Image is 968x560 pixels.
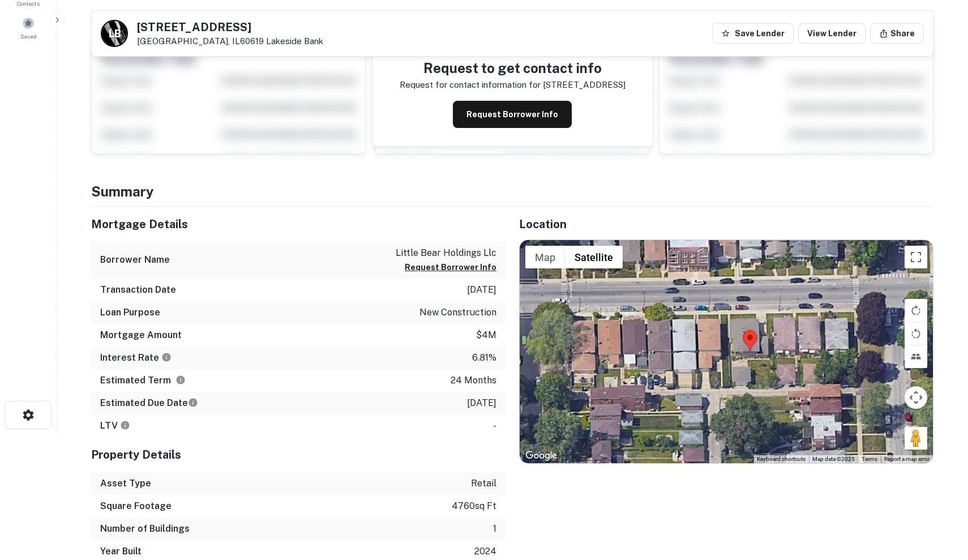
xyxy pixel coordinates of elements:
h6: LTV [100,419,130,433]
a: View Lender [798,23,866,44]
h4: Request to get contact info [400,58,626,78]
h6: Mortgage Amount [100,328,182,342]
a: Lakeside Bank [266,36,323,46]
button: Keyboard shortcuts [757,455,806,463]
p: Request for contact information for [400,78,541,92]
a: Saved [3,12,53,43]
button: Request Borrower Info [453,101,572,128]
h6: Estimated Term [100,374,186,387]
h6: Transaction Date [100,283,176,297]
button: Rotate map counterclockwise [905,322,927,345]
h6: Asset Type [100,477,151,490]
p: [STREET_ADDRESS] [543,78,626,92]
p: 4760 sq ft [452,499,496,513]
h6: Number of Buildings [100,522,190,536]
p: [DATE] [467,396,496,410]
h6: Interest Rate [100,351,172,365]
h5: Property Details [91,446,506,463]
svg: Term is based on a standard schedule for this type of loan. [175,375,186,385]
h5: Mortgage Details [91,216,506,233]
button: Drag Pegman onto the map to open Street View [905,427,927,450]
p: retail [471,477,496,490]
h4: Buyer Details [91,6,933,27]
h5: [STREET_ADDRESS] [137,22,323,33]
button: Show street map [525,246,565,268]
svg: The interest rates displayed on the website are for informational purposes only and may be report... [161,352,172,362]
button: Toggle fullscreen view [905,246,927,268]
p: 6.81% [472,351,496,365]
iframe: Chat Widget [911,469,968,524]
a: Report a map error [884,456,930,462]
p: 1 [493,522,496,536]
button: Show satellite imagery [565,246,623,268]
p: little bear holdings llc [396,246,496,260]
p: - [493,419,496,433]
button: Save Lender [712,23,794,44]
p: 24 months [451,374,496,387]
a: L B [101,20,128,47]
button: Share [870,23,924,44]
button: Rotate map clockwise [905,299,927,322]
h6: Loan Purpose [100,306,160,319]
span: Map data ©2025 [812,456,855,462]
span: Saved [20,32,37,41]
button: Request Borrower Info [405,260,496,274]
p: 2024 [474,545,496,558]
a: Terms (opens in new tab) [862,456,877,462]
p: [GEOGRAPHIC_DATA], IL60619 [137,36,323,46]
a: Open this area in Google Maps (opens a new window) [522,448,560,463]
h6: Borrower Name [100,253,170,267]
h6: Estimated Due Date [100,396,198,410]
p: $4m [476,328,496,342]
h6: Square Footage [100,499,172,513]
img: Google [522,448,560,463]
svg: Estimate is based on a standard schedule for this type of loan. [188,397,198,408]
button: Map camera controls [905,386,927,409]
p: new construction [419,306,496,319]
button: Tilt map [905,345,927,368]
h4: Summary [91,181,933,202]
p: [DATE] [467,283,496,297]
h6: Year Built [100,545,142,558]
svg: LTVs displayed on the website are for informational purposes only and may be reported incorrectly... [120,420,130,430]
p: L B [109,26,120,41]
h5: Location [519,216,933,233]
